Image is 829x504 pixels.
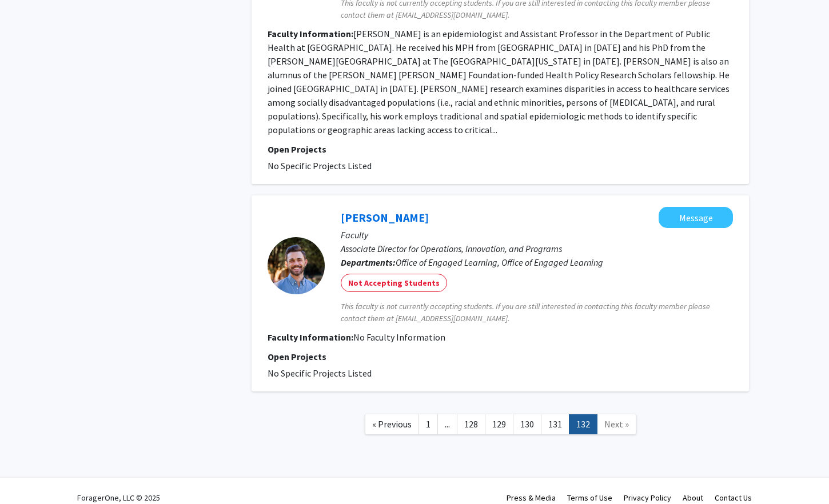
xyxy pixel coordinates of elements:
a: 1 [419,414,438,434]
span: ... [445,418,450,430]
b: Faculty Information: [268,331,353,343]
fg-read-more: [PERSON_NAME] is an epidemiologist and Assistant Professor in the Department of Public Health at ... [268,28,730,135]
p: Faculty [341,228,733,242]
nav: Page navigation [252,403,749,449]
span: No Faculty Information [353,331,445,343]
a: Next Page [597,414,636,434]
span: No Specific Projects Listed [268,160,372,171]
span: Office of Engaged Learning, Office of Engaged Learning [396,257,603,268]
a: Previous [365,414,419,434]
p: Open Projects [268,142,733,156]
span: « Previous [372,418,412,430]
p: Open Projects [268,350,733,363]
a: 132 [569,414,597,434]
a: Press & Media [507,493,556,503]
button: Message Mark Richards [659,207,733,228]
a: 129 [485,414,513,434]
span: Next » [604,418,629,430]
mat-chip: Not Accepting Students [341,274,447,292]
iframe: Chat [9,453,49,495]
b: Departments: [341,257,396,268]
span: No Specific Projects Listed [268,367,372,379]
a: Terms of Use [567,493,612,503]
p: Associate Director for Operations, Innovation, and Programs [341,242,733,255]
a: 131 [541,414,569,434]
a: 128 [457,414,485,434]
a: [PERSON_NAME] [341,210,429,225]
a: 130 [513,414,541,434]
b: Faculty Information: [268,28,353,39]
span: This faculty is not currently accepting students. If you are still interested in contacting this ... [341,301,733,325]
a: Privacy Policy [624,493,671,503]
a: Contact Us [715,493,752,503]
a: About [683,493,703,503]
